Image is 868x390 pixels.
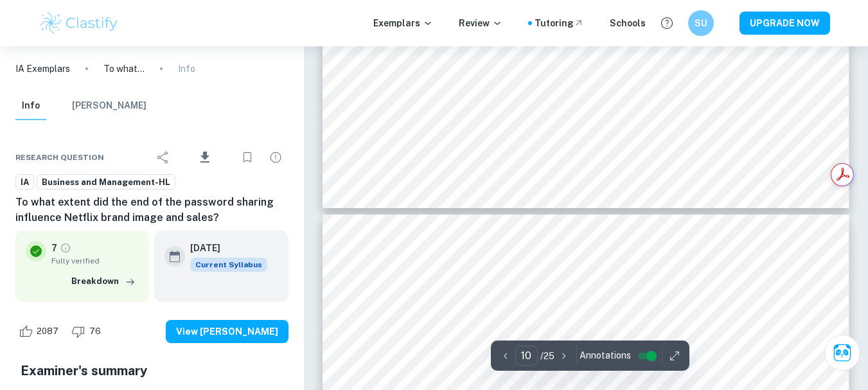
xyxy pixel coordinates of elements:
h6: SU [693,16,708,30]
button: UPGRADE NOW [740,12,830,35]
a: Schools [610,16,646,30]
p: To what extent did the end of the password sharing influence Netflix brand image and sales? [103,62,145,76]
span: IA [16,176,33,189]
a: IA [15,174,34,190]
span: Business and Management-HL [37,176,175,189]
span: 76 [82,325,108,338]
h5: Examiner's summary [21,361,283,380]
p: Review [459,16,502,30]
span: Current Syllabus [190,258,267,272]
h6: To what extent did the end of the password sharing influence Netflix brand image and sales? [15,195,288,226]
div: This exemplar is based on the current syllabus. Feel free to refer to it for inspiration/ideas wh... [190,258,267,272]
div: Like [15,321,66,342]
button: Ask Clai [824,335,860,371]
a: Grade fully verified [60,242,71,254]
div: Bookmark [235,145,260,170]
h6: [DATE] [190,241,257,255]
button: View [PERSON_NAME] [166,320,288,343]
div: Share [150,145,176,170]
p: 7 [51,241,57,255]
p: Info [178,62,195,76]
a: Business and Management-HL [37,174,175,190]
button: SU [688,10,714,36]
a: Tutoring [535,16,584,30]
button: Help and Feedback [656,12,678,34]
div: Dislike [68,321,108,342]
img: Clastify logo [39,10,120,36]
button: [PERSON_NAME] [72,92,146,120]
div: Report issue [263,145,288,170]
span: 2087 [30,325,66,338]
span: Fully verified [51,255,139,267]
button: Breakdown [68,272,139,291]
span: Annotations [580,349,631,362]
p: / 25 [540,349,554,363]
span: Research question [15,152,104,163]
button: Info [15,92,46,120]
a: IA Exemplars [15,62,70,76]
p: Exemplars [373,16,433,30]
div: Download [179,141,232,174]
